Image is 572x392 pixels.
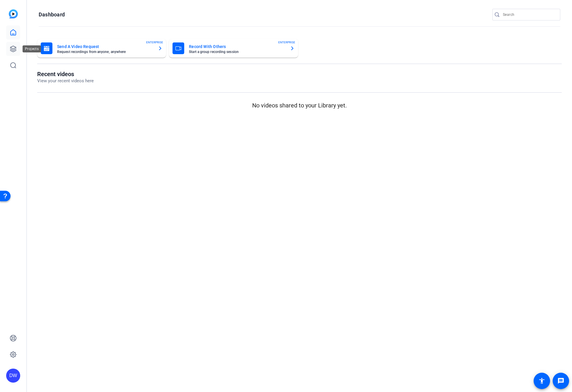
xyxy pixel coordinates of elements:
h1: Dashboard [39,11,65,18]
p: View your recent videos here [37,78,94,84]
button: Send A Video RequestRequest recordings from anyone, anywhereENTERPRISE [37,39,166,58]
mat-card-title: Send A Video Request [57,43,153,50]
p: No videos shared to your Library yet. [37,101,562,110]
mat-card-subtitle: Start a group recording session [189,50,285,54]
input: Search [503,11,556,18]
mat-icon: accessibility [538,377,545,384]
img: blue-gradient.svg [9,9,18,18]
button: Record With OthersStart a group recording sessionENTERPRISE [169,39,298,58]
div: Projects [23,45,41,52]
span: ENTERPRISE [278,40,295,44]
span: ENTERPRISE [146,40,163,44]
mat-card-subtitle: Request recordings from anyone, anywhere [57,50,153,54]
mat-icon: message [557,377,564,384]
h1: Recent videos [37,71,94,78]
div: DW [6,369,20,383]
mat-card-title: Record With Others [189,43,285,50]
